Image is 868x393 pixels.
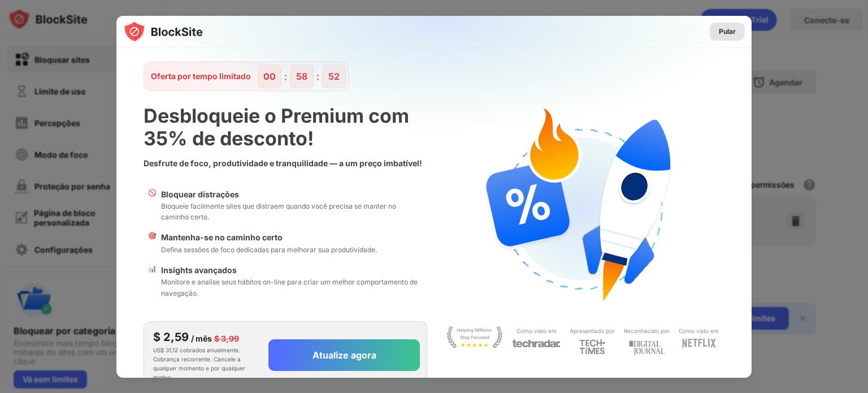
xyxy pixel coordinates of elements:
[161,245,377,254] font: Defina sessões de foco dedicadas para melhorar sua produtividade.
[161,265,237,275] font: Insights avançados
[629,339,665,357] img: light-digital-journal.svg
[579,339,605,355] img: light-techtimes.svg
[161,278,418,297] font: Monitore e analise seus hábitos on-line para criar um melhor comportamento de navegação.
[679,327,719,334] font: Como visto em
[148,264,157,273] font: 📊
[191,334,212,343] font: / mês
[313,349,376,361] font: Atualize agora
[153,347,245,381] font: US$ 31,12 cobrados anualmente. Cobrança recorrente. Cancele a qualquer momento e por qualquer mot...
[682,339,716,348] img: light-netflix.svg
[624,327,670,334] font: Reconhecido por
[123,16,758,240] img: gradient.svg
[719,27,736,36] font: Pular
[517,327,557,334] font: Como visto em
[446,326,503,348] img: light-stay-focus.svg
[214,334,239,343] font: $ 3,99
[570,327,615,334] font: Apresentado por
[153,330,189,344] font: $ 2,59
[161,232,283,242] font: Mantenha-se no caminho certo
[512,339,561,348] img: light-techradar.svg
